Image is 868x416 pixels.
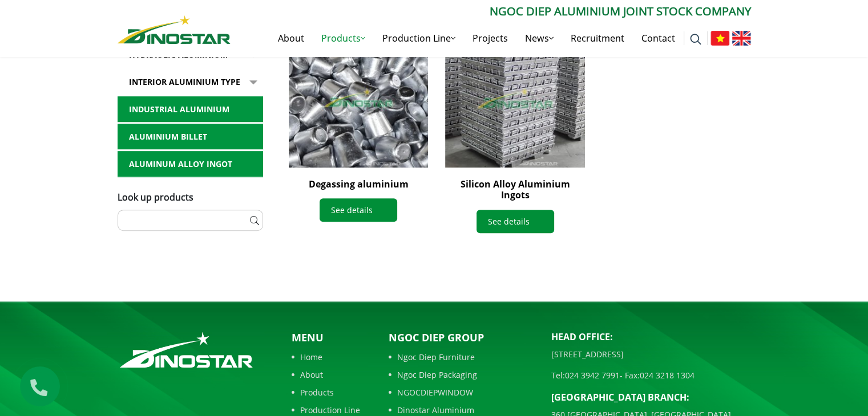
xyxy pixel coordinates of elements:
[308,178,408,190] a: Degassing aluminium
[562,20,633,56] a: Recruitment
[710,31,729,46] img: Tiếng Việt
[551,390,751,404] p: [GEOGRAPHIC_DATA] BRANCH:
[389,351,534,363] a: Ngoc Diep Furniture
[565,370,620,381] a: 024 3942 7991
[118,15,231,44] img: Nhôm Dinostar
[461,178,570,201] a: Silicon Alloy Aluminium Ingots
[118,124,263,150] a: Aluminium billet
[292,369,360,381] a: About
[551,330,751,344] p: Head Office:
[374,20,464,56] a: Production Line
[516,20,562,56] a: News
[313,20,374,56] a: Products
[732,31,751,46] img: English
[118,330,255,370] img: logo_footer
[292,351,360,363] a: Home
[292,386,360,398] a: Products
[551,369,751,381] p: Tel: - Fax:
[289,28,429,168] img: Degassing aluminium
[389,386,534,398] a: NGOCDIEPWINDOW
[477,210,554,233] a: See details
[640,370,695,381] a: 024 3218 1304
[292,330,360,345] p: Menu
[445,28,585,168] img: Silicon Alloy Aluminium Ingots
[389,404,534,416] a: Dinostar Aluminium
[389,330,534,345] p: Ngoc Diep Group
[118,69,263,95] a: Interior Aluminium Type
[389,369,534,381] a: Ngoc Diep Packaging
[118,191,193,203] span: Look up products
[633,20,684,56] a: Contact
[292,404,360,416] a: Production Line
[320,198,397,222] a: See details
[269,20,313,56] a: About
[231,3,751,20] p: Ngoc Diep Aluminium Joint Stock Company
[551,348,751,360] p: [STREET_ADDRESS]
[690,34,701,45] img: search
[118,151,263,177] a: Aluminum alloy ingot
[464,20,516,56] a: Projects
[118,96,263,123] a: Industrial aluminium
